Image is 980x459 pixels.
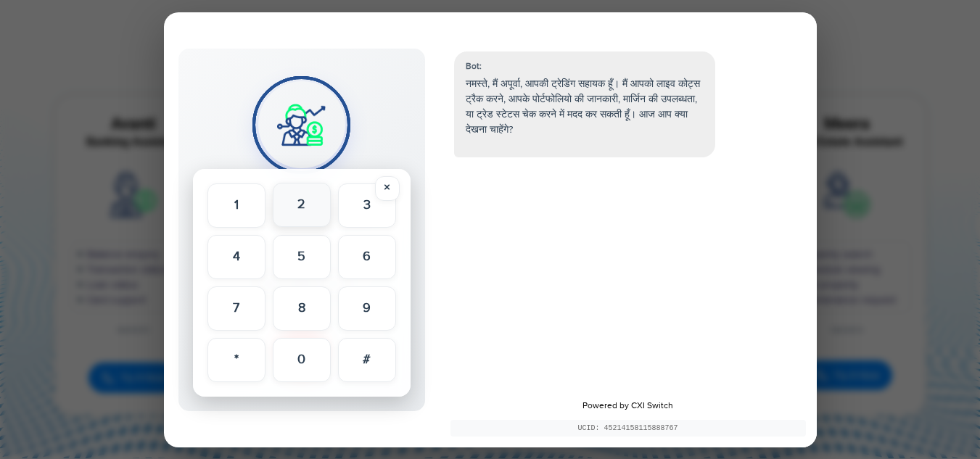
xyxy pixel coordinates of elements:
div: Bot: [466,60,704,73]
button: 0 [273,338,331,382]
button: 8 [273,286,331,331]
div: UCID: 45214158115888767 [450,420,806,437]
button: 4 [207,235,265,279]
button: 3 [338,183,396,228]
button: # [338,338,396,382]
button: 9 [338,286,396,331]
button: 1 [207,183,265,228]
button: × [375,176,400,201]
button: 7 [207,286,265,331]
div: Powered by CXI Switch [450,400,806,413]
button: 6 [338,235,396,279]
p: नमस्ते, मैं अपूर्वा, आपकी ट्रेडिंग सहायक हूँ। मैं आपको लाइव कोट्स ट्रैक करने, आपके पोर्टफोलियो की... [466,76,704,137]
button: 2 [273,183,331,227]
button: 5 [273,235,331,279]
